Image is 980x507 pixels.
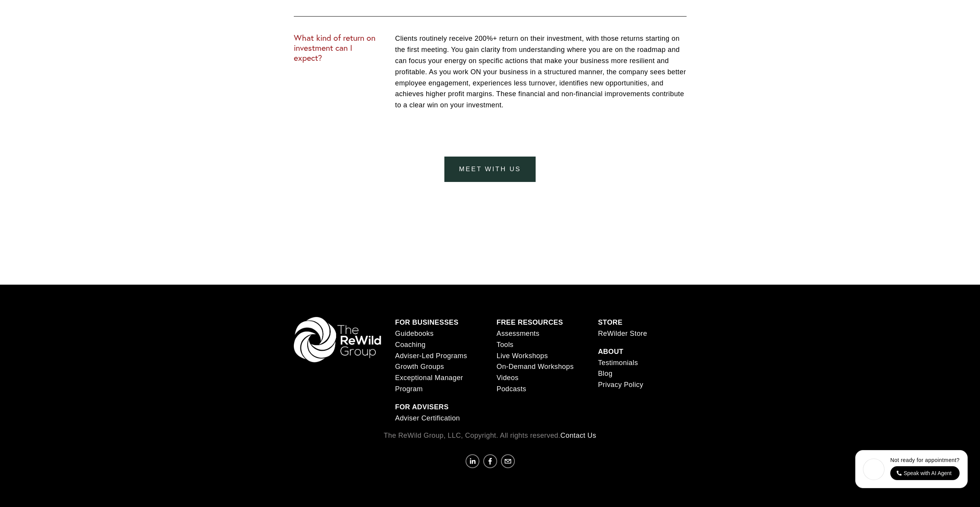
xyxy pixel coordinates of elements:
span: Growth Groups [395,363,444,370]
strong: FREE RESOURCES [496,319,563,326]
a: STORE [598,317,623,328]
strong: FOR ADVISERS [395,403,449,411]
a: FOR BUSINESSES [395,317,459,328]
a: Guidebooks [395,328,434,339]
a: Podcasts [496,384,526,395]
a: FOR ADVISERS [395,402,449,413]
h3: What kind of return on investment can I expect? [294,33,382,63]
strong: ABOUT [598,348,623,355]
a: Assessments [496,328,539,339]
a: Live Workshops [496,350,548,362]
a: Contact Us [560,430,596,441]
a: Testimonials [598,357,638,369]
a: Adviser Certification [395,413,460,424]
a: Lindsay Hanzlik [466,454,479,468]
p: The ReWild Group, LLC, Copyright. All rights reserved. [294,430,687,441]
a: Tools [496,339,513,350]
span: Exceptional Manager Program [395,374,463,393]
a: Adviser-Led Programs [395,350,467,362]
a: Videos [496,372,518,384]
a: Facebook [483,454,497,468]
a: ABOUT [598,346,623,357]
a: FREE RESOURCES [496,317,563,328]
a: Privacy Policy [598,379,643,390]
a: communicate@rewildgroup.com [501,454,515,468]
strong: STORE [598,319,623,326]
a: Coaching [395,339,426,350]
a: On-Demand Workshops [496,361,573,372]
strong: FOR BUSINESSES [395,319,459,326]
p: Clients routinely receive 200%+ return on their investment, with those returns starting on the fi... [395,33,687,111]
a: Growth Groups [395,361,444,372]
a: ReWilder Store [598,328,647,339]
a: meet with us [444,157,536,182]
a: Blog [598,368,613,379]
a: Exceptional Manager Program [395,372,483,395]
